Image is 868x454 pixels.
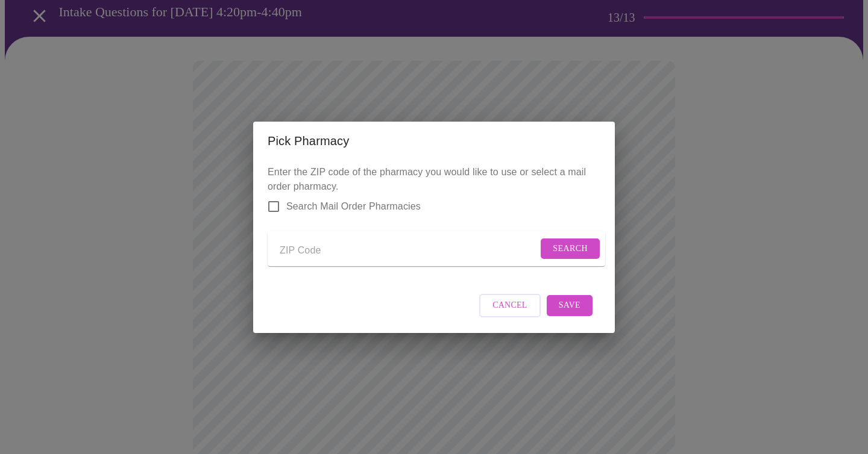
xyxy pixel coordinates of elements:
h2: Pick Pharmacy [268,131,600,151]
button: Cancel [479,294,541,317]
input: Send a message to your care team [280,241,538,261]
button: Search [541,238,600,260]
span: Cancel [492,298,527,313]
p: Enter the ZIP code of the pharmacy you would like to use or select a mail order pharmacy. [268,165,600,276]
span: Save [559,298,580,313]
span: Search [553,241,588,257]
span: Search Mail Order Pharmacies [286,199,421,214]
button: Save [547,295,593,316]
